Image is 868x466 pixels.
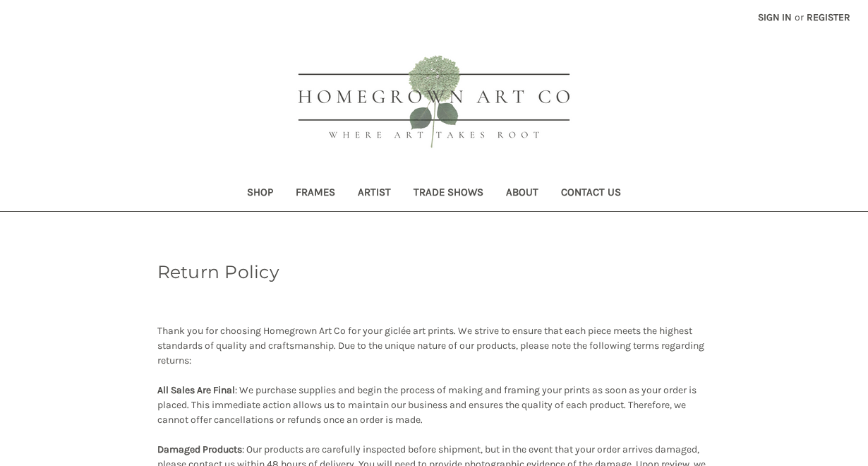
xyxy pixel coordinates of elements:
[550,177,632,211] a: Contact Us
[495,177,550,211] a: About
[793,10,805,25] span: or
[157,383,711,427] p: : We purchase supplies and begin the process of making and framing your prints as soon as your or...
[284,177,346,211] a: Frames
[402,177,495,211] a: Trade Shows
[157,259,711,286] h2: Return Policy
[275,40,593,167] img: HOMEGROWN ART CO
[346,177,402,211] a: Artist
[157,323,711,368] p: Thank you for choosing Homegrown Art Co for your giclée art prints. We strive to ensure that each...
[236,177,284,211] a: Shop
[157,443,242,455] strong: Damaged Products
[157,384,235,396] strong: All Sales Are Final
